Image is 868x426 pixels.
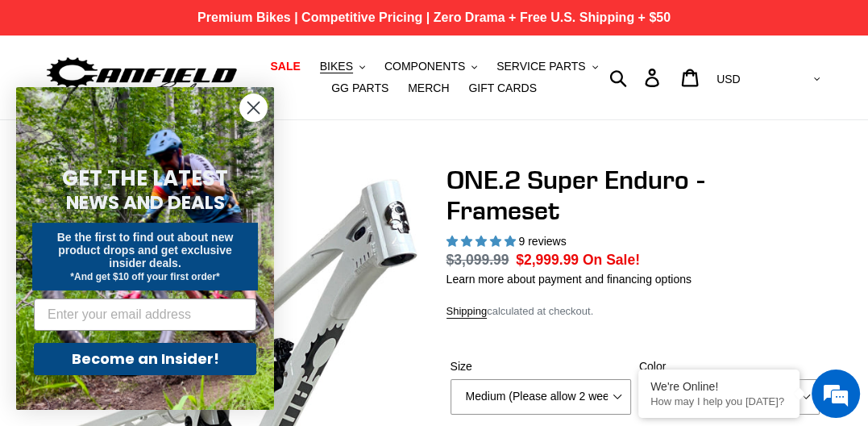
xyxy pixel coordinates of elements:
span: On Sale! [583,249,640,270]
a: Learn more about payment and financing options [446,273,691,286]
div: Chat with us now [108,90,295,111]
div: Navigation go back [18,89,42,113]
span: COMPONENTS [384,60,465,73]
span: *And get $10 off your first order* [70,271,219,282]
img: Canfield Bikes [44,53,239,102]
button: BIKES [312,56,373,77]
span: GG PARTS [331,81,388,95]
span: 9 reviews [518,235,566,248]
span: GIFT CARDS [468,81,537,95]
input: Enter your email address [34,299,256,331]
a: Shipping [446,305,488,319]
span: GET THE LATEST [62,164,228,193]
button: SERVICE PARTS [488,56,605,77]
s: $3,099.99 [446,252,509,268]
button: COMPONENTS [376,56,485,77]
img: d_696896380_company_1647369064580_696896380 [52,81,92,121]
a: SALE [262,56,308,77]
div: We're Online! [650,380,787,393]
h1: ONE.2 Super Enduro - Frameset [446,165,824,227]
span: SALE [270,60,300,73]
span: We're online! [93,117,222,280]
label: Size [451,358,631,375]
label: Color [639,358,820,375]
span: Be the first to find out about new product drops and get exclusive insider deals. [57,231,234,269]
a: MERCH [400,77,457,99]
span: MERCH [408,81,449,95]
span: NEWS AND DEALS [66,190,225,215]
p: How may I help you today? [650,395,787,407]
div: Minimize live chat window [264,8,303,47]
span: $2,999.99 [516,252,579,268]
button: Close dialog [239,94,268,122]
button: Become an Insider! [34,343,256,375]
span: BIKES [320,60,353,73]
span: 5.00 stars [446,235,519,248]
a: GG PARTS [323,77,397,99]
a: GIFT CARDS [460,77,545,99]
span: SERVICE PARTS [496,60,585,73]
div: calculated at checkout. [446,303,824,319]
textarea: Type your message and hit 'Enter' [8,268,307,324]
